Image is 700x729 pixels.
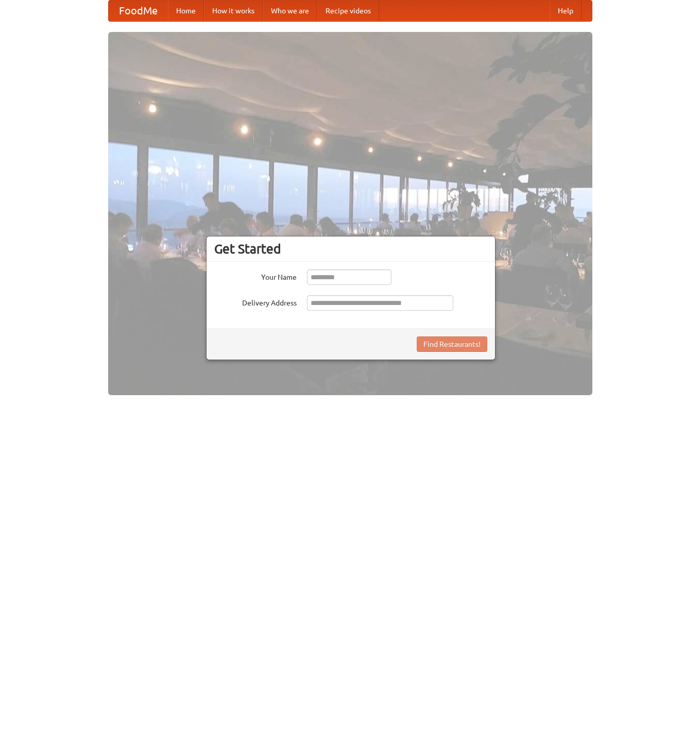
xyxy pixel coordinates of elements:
[214,295,297,308] label: Delivery Address
[214,241,487,257] h3: Get Started
[168,1,204,21] a: Home
[317,1,379,21] a: Recipe videos
[109,1,168,21] a: FoodMe
[550,1,582,21] a: Help
[263,1,317,21] a: Who we are
[214,269,297,282] label: Your Name
[417,336,487,352] button: Find Restaurants!
[204,1,263,21] a: How it works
